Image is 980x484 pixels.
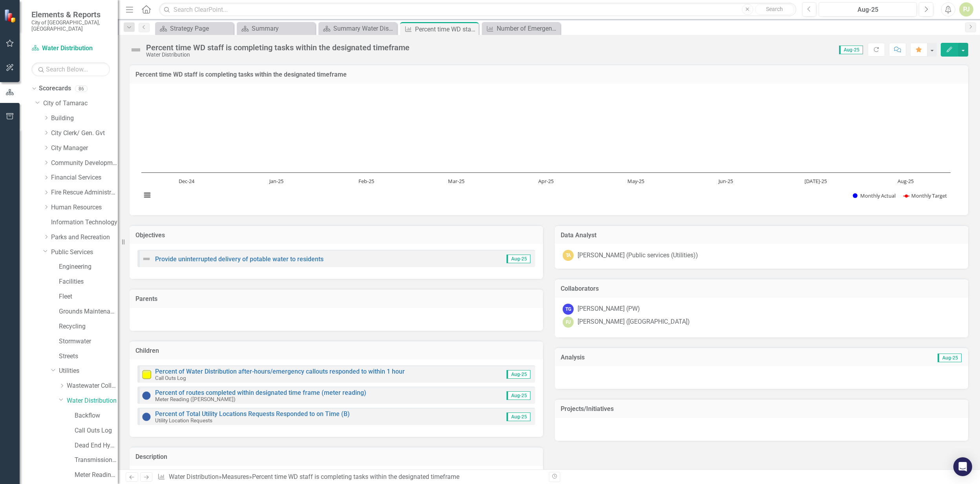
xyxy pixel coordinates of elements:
[179,178,195,185] text: Dec-24
[31,19,110,32] small: City of [GEOGRAPHIC_DATA], [GEOGRAPHIC_DATA]
[159,3,796,16] input: Search ClearPoint...
[320,24,395,33] a: Summary Water Distribution - Program Description (6030)
[51,218,118,227] a: Information Technology
[222,473,249,480] a: Measures
[51,233,118,242] a: Parks and Recreation
[135,347,537,354] h3: Children
[31,44,110,53] a: Water Distribution
[59,277,118,286] a: Facilities
[853,192,895,199] button: Show Monthly Actual
[860,192,896,199] text: Monthly Actual
[506,255,530,263] span: Aug-25
[51,203,118,212] a: Human Resources
[563,250,574,261] div: TA
[75,441,118,450] a: Dead End Hydrant Flushing Log
[898,178,914,185] text: Aug-25
[766,6,783,12] span: Search
[561,285,962,292] h3: Collaborators
[561,232,962,239] h3: Data Analyst
[415,24,477,34] div: Percent time WD staff is completing tasks within the designated timeframe
[75,471,118,480] a: Meter Reading ([PERSON_NAME])
[142,412,151,422] img: No Information
[59,292,118,301] a: Fleet
[75,411,118,420] a: Backflow
[142,391,151,400] img: No Information
[51,248,118,257] a: Public Services
[578,317,690,326] div: [PERSON_NAME] ([GEOGRAPHIC_DATA])
[67,381,118,390] a: Wastewater Collection
[506,391,530,400] span: Aug-25
[59,307,118,316] a: Grounds Maintenance
[75,85,88,92] div: 86
[39,84,71,93] a: Scorecards
[146,52,410,58] div: Water Distribution
[135,453,537,460] h3: Description
[51,114,118,123] a: Building
[137,90,954,207] svg: Interactive chart
[51,188,118,197] a: Fire Rescue Administration
[903,192,947,199] button: Show Monthly Target
[169,473,219,480] a: Water Distribution
[157,473,543,482] div: » »
[563,317,574,328] div: PJ
[155,368,405,375] a: Percent of Water Distribution after-hours/emergency callouts responded to within 1 hour
[155,396,236,402] small: Meter Reading ([PERSON_NAME])
[31,62,110,76] input: Search Below...
[239,24,313,33] a: Summary
[839,46,863,54] span: Aug-25
[67,396,118,405] a: Water Distribution
[506,412,530,421] span: Aug-25
[51,173,118,182] a: Financial Services
[135,71,962,78] h3: Percent time WD staff is completing tasks within the designated timeframe
[135,232,537,239] h3: Objectives
[497,24,558,33] div: Number of Emergency Requests
[578,304,640,313] div: [PERSON_NAME] (PW)
[146,43,410,52] div: Percent time WD staff is completing tasks within the designated timeframe
[269,178,283,185] text: Jan-25
[170,24,232,33] div: Strategy Page
[51,144,118,153] a: City Manager
[59,352,118,361] a: Streets
[959,2,973,16] button: PJ
[155,255,324,263] a: Provide uninterrupted delivery of potable water to residents
[484,24,558,33] a: Number of Emergency Requests
[59,262,118,271] a: Engineering
[155,375,186,381] small: Call Outs Log
[142,254,151,264] img: Not Defined
[755,4,794,15] button: Search
[75,456,118,465] a: Transmission and Distribution
[155,389,366,396] a: Percent of routes completed within designated time frame (meter reading)
[142,190,153,201] button: View chart menu, Chart
[563,304,574,315] div: TG
[821,5,914,15] div: Aug-25
[804,178,827,185] text: [DATE]-25
[506,370,530,379] span: Aug-25
[4,9,18,23] img: ClearPoint Strategy
[938,354,962,362] span: Aug-25
[51,129,118,138] a: City Clerk/ Gen. Gvt
[157,24,232,33] a: Strategy Page
[252,473,459,480] div: Percent time WD staff is completing tasks within the designated timeframe
[911,192,947,199] text: Monthly Target
[561,405,962,412] h3: Projects/Initiatives
[252,24,313,33] div: Summary
[135,295,537,302] h3: Parents
[561,354,758,361] h3: Analysis
[43,99,118,108] a: City of Tamarac
[130,44,142,56] img: Not Defined
[819,2,917,16] button: Aug-25
[155,417,212,423] small: Utility Location Requests
[137,90,960,207] div: Chart. Highcharts interactive chart.
[538,178,554,185] text: Apr-25
[31,10,110,19] span: Elements & Reports
[448,178,464,185] text: Mar-25
[578,251,698,260] div: [PERSON_NAME] (Public services (Utilities))
[155,410,350,418] a: Percent of Total Utility Locations Requests Responded to on Time (B)
[142,370,151,379] img: Slightly below target
[358,178,374,185] text: Feb-25
[627,178,644,185] text: May-25
[75,426,118,435] a: Call Outs Log
[333,24,395,33] div: Summary Water Distribution - Program Description (6030)
[718,178,733,185] text: Jun-25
